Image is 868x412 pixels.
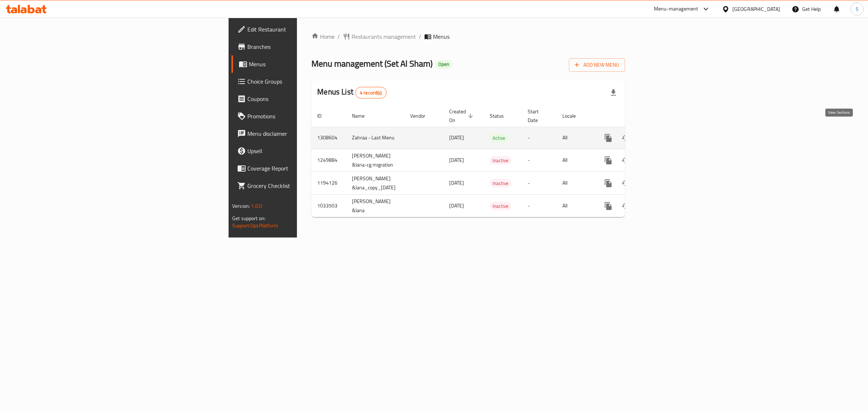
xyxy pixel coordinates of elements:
[490,202,511,210] span: Inactive
[251,201,262,211] span: 1.0.0
[231,73,374,90] a: Choice Groups
[355,87,387,98] div: Total records count
[522,149,557,172] td: -
[247,181,368,190] span: Grocery Checklist
[600,152,617,169] button: more
[346,172,404,194] td: [PERSON_NAME] &lana_copy_[DATE]
[605,84,622,101] div: Export file
[617,152,634,169] button: Change Status
[490,202,511,210] div: Inactive
[617,129,634,147] button: Change Status
[557,149,594,172] td: All
[231,55,374,73] a: Menus
[247,42,368,51] span: Branches
[249,60,368,68] span: Menus
[231,38,374,55] a: Branches
[490,134,508,142] div: Active
[232,201,250,211] span: Version:
[232,221,278,230] a: Support.OpsPlatform
[617,175,634,192] button: Change Status
[490,134,508,142] span: Active
[231,160,374,177] a: Coverage Report
[247,77,368,86] span: Choice Groups
[317,87,386,98] h2: Menus List
[557,172,594,194] td: All
[449,107,475,125] span: Created On
[490,179,511,188] span: Inactive
[231,125,374,142] a: Menu disclaimer
[247,25,368,34] span: Edit Restaurant
[231,21,374,38] a: Edit Restaurant
[449,133,464,142] span: [DATE]
[352,32,416,41] span: Restaurants management
[311,105,675,218] table: enhanced table
[490,112,513,120] span: Status
[435,60,452,69] div: Open
[231,177,374,194] a: Grocery Checklist
[600,197,617,215] button: more
[352,112,374,120] span: Name
[410,112,435,120] span: Vendor
[600,175,617,192] button: more
[562,112,585,120] span: Locale
[346,127,404,149] td: Zahraa - Last Menu
[419,32,421,41] li: /
[557,194,594,217] td: All
[617,197,634,215] button: Change Status
[732,5,780,13] div: [GEOGRAPHIC_DATA]
[522,172,557,194] td: -
[490,156,511,165] span: Inactive
[654,5,698,13] div: Menu-management
[231,90,374,108] a: Coupons
[569,58,625,72] button: Add New Menu
[311,32,625,41] nav: breadcrumb
[346,149,404,172] td: [PERSON_NAME] &lana-cg migration
[343,32,416,41] a: Restaurants management
[575,60,619,70] span: Add New Menu
[522,127,557,149] td: -
[528,107,548,125] span: Start Date
[247,112,368,121] span: Promotions
[231,108,374,125] a: Promotions
[346,194,404,217] td: [PERSON_NAME] &lana
[449,201,464,210] span: [DATE]
[356,89,386,96] span: 4 record(s)
[232,214,265,223] span: Get support on:
[594,105,675,127] th: Actions
[557,127,594,149] td: All
[522,194,557,217] td: -
[856,5,859,13] span: S
[449,178,464,188] span: [DATE]
[449,155,464,165] span: [DATE]
[490,179,511,188] div: Inactive
[247,164,368,173] span: Coverage Report
[247,94,368,103] span: Coupons
[433,32,450,41] span: Menus
[247,129,368,138] span: Menu disclaimer
[600,129,617,147] button: more
[231,142,374,160] a: Upsell
[435,61,452,67] span: Open
[247,147,368,155] span: Upsell
[317,112,331,120] span: ID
